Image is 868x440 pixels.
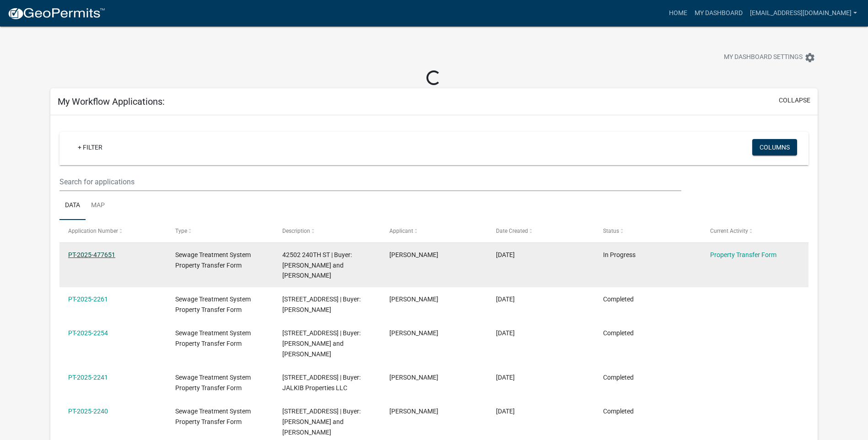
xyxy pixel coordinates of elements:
span: Type [175,228,187,234]
span: DACIA TEBERG [389,408,438,415]
h5: My Workflow Applications: [58,96,165,107]
a: Data [59,191,86,220]
span: Sewage Treatment System Property Transfer Form [175,408,251,425]
datatable-header-cell: Applicant [380,220,487,242]
span: 1123 VINE ST N | Buyer: David Shawn Veum [282,295,361,313]
span: DACIA TEBERG [389,251,438,258]
span: Description [282,228,310,234]
span: 12899 345TH AVE | Buyer: Dallas Rylander and Alexis Rylander [282,408,361,436]
span: In Progress [603,251,636,258]
span: 12899 345TH AVE | Buyer: Kyle Rylander and Stacie Rylander [282,329,361,358]
a: PT-2025-477651 [68,251,115,258]
span: 08/27/2025 [496,329,515,337]
span: Application Number [68,228,118,234]
a: Home [665,5,691,22]
button: Columns [752,139,797,156]
input: Search for applications [59,172,681,191]
i: settings [804,52,815,63]
span: Sewage Treatment System Property Transfer Form [175,374,251,392]
span: Completed [603,374,634,381]
span: 08/29/2025 [496,295,515,303]
span: 08/27/2025 [496,374,515,381]
a: [EMAIL_ADDRESS][DOMAIN_NAME] [746,5,861,22]
span: DACIA TEBERG [389,295,438,303]
a: My Dashboard [691,5,746,22]
a: Map [86,191,110,220]
span: Completed [603,329,634,337]
span: DACIA TEBERG [389,329,438,337]
a: PT-2025-2261 [68,295,108,303]
button: collapse [779,96,810,105]
span: Date Created [496,228,528,234]
span: Sewage Treatment System Property Transfer Form [175,295,251,313]
span: 09/12/2025 [496,251,515,258]
span: Status [603,228,619,234]
span: 12899 345TH AVE | Buyer: JALKIB Properties LLC [282,374,361,392]
datatable-header-cell: Date Created [487,220,594,242]
datatable-header-cell: Type [167,220,274,242]
datatable-header-cell: Application Number [59,220,167,242]
datatable-header-cell: Description [274,220,381,242]
datatable-header-cell: Status [594,220,701,242]
span: 42502 240TH ST | Buyer: Paul J. Hennen and Kathleen Hennen [282,251,352,279]
span: 08/27/2025 [496,408,515,415]
datatable-header-cell: Current Activity [701,220,809,242]
span: DACIA TEBERG [389,374,438,381]
span: Completed [603,408,634,415]
a: + Filter [70,139,110,156]
span: Completed [603,295,634,303]
span: Sewage Treatment System Property Transfer Form [175,251,251,269]
span: Applicant [389,228,413,234]
a: PT-2025-2240 [68,408,108,415]
span: Current Activity [710,228,748,234]
span: My Dashboard Settings [724,52,803,63]
a: PT-2025-2241 [68,374,108,381]
button: My Dashboard Settingssettings [717,48,823,66]
a: Property Transfer Form [710,251,776,258]
span: Sewage Treatment System Property Transfer Form [175,329,251,347]
a: PT-2025-2254 [68,329,108,337]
